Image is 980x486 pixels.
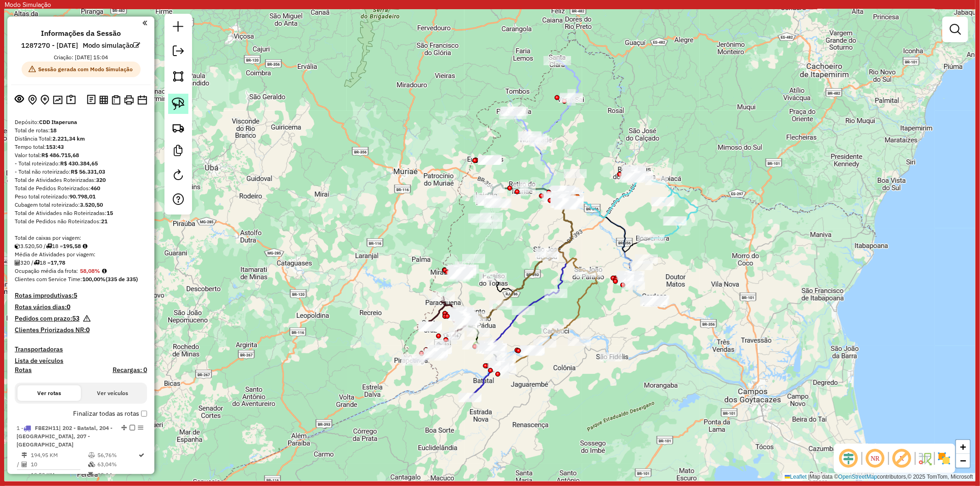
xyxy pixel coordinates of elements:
div: Atividade não roteirizada - PABULO MAZORQUE DE F [478,156,501,165]
div: Atividade não roteirizada - DEPOSITO PRIMOS [490,361,513,370]
div: Distância Total: [15,135,147,143]
td: 63,04% [97,460,138,469]
button: Centralizar mapa no depósito ou ponto de apoio [26,93,39,107]
button: Logs desbloquear sessão [85,93,97,107]
button: Visualizar relatório de Roteirização [97,93,110,106]
img: Selecionar atividades - polígono [172,70,185,83]
i: Total de Atividades [22,462,27,467]
h4: Rotas improdutivas: [15,292,147,300]
strong: 0 [86,326,90,334]
span: 1 - [17,424,113,448]
td: / [17,460,21,469]
strong: 53 [72,314,79,322]
strong: 3.520,50 [80,201,103,208]
span: Ocultar deslocamento [838,447,860,469]
i: Total de Atividades [15,260,20,266]
button: Otimizar todas as rotas [51,93,64,106]
span: | 202 - Batatal, 204 - [GEOGRAPHIC_DATA], 207 - [GEOGRAPHIC_DATA] [17,424,113,448]
strong: R$ 430.384,65 [60,160,98,167]
h4: Clientes Priorizados NR: [15,326,147,334]
strong: 90.798,01 [69,193,96,200]
em: Média calculada utilizando a maior ocupação (%Peso ou %Cubagem) de cada rota da sessão. Rotas cro... [102,268,107,274]
input: Finalizar todas as rotas [141,411,147,417]
em: Alterar sequência das rotas [121,425,127,430]
h4: Transportadoras [15,345,147,353]
h4: Rotas [15,366,32,374]
span: | [808,474,810,480]
button: Imprimir Rotas [122,93,136,107]
i: Meta Caixas/viagem: 193,60 Diferença: 1,98 [83,243,87,249]
strong: 0 [67,303,70,311]
div: Atividade não roteirizada - CAFE LANCHONETE BOX [553,194,576,203]
button: Visualizar Romaneio [110,93,122,107]
div: Atividade não roteirizada - BAR KLZ [468,214,491,223]
strong: (335 de 335) [106,276,138,283]
div: Total de caixas por viagem: [15,234,147,242]
i: Tempo total em rota [88,472,93,478]
strong: 5 [74,291,77,300]
h4: Recargas: 0 [113,366,147,374]
div: 320 / 18 = [15,259,147,267]
a: Criar modelo [169,141,187,162]
h4: Lista de veículos [15,357,147,365]
strong: R$ 486.715,68 [41,152,79,158]
div: Criação: [DATE] 15:04 [50,53,112,62]
h6: 1287270 - [DATE] [22,41,79,50]
a: Zoom in [956,440,970,454]
a: Criar rota [168,118,188,138]
i: Total de rotas [34,260,40,266]
button: Disponibilidade de veículos [136,93,149,107]
img: Criar rota [172,121,185,134]
div: Valor total: [15,151,147,159]
td: 08:14 [97,470,138,480]
a: Leaflet [785,474,807,480]
span: + [960,441,966,452]
a: Clique aqui para minimizar o painel [142,17,147,28]
div: Total de Pedidos não Roteirizados: [15,217,147,226]
div: Atividade não roteirizada - TRAILER DA VILA [635,254,658,264]
em: Alterar nome da sessão [134,42,141,49]
div: Atividade não roteirizada - ELI BEER [520,345,543,355]
a: Zoom out [956,454,970,468]
i: % de utilização da cubagem [88,462,95,467]
span: Ocupação média da frota: [15,267,78,274]
strong: 17,78 [51,259,65,266]
div: Atividade não roteirizada - J A DE ITAOCARA COME [521,346,544,355]
span: Ocultar NR [864,447,886,469]
span: − [960,455,966,466]
img: Fluxo de ruas [918,451,932,466]
span: FBE2H11 [35,424,59,431]
a: OpenStreetMap [838,474,878,480]
div: Map data © contributors,© 2025 TomTom, Microsoft [782,473,975,481]
strong: 460 [91,185,100,192]
button: Ver veículos [81,385,144,401]
div: Peso total roteirizado: [15,192,147,201]
td: 10 [30,460,88,469]
label: Finalizar todas as rotas [73,409,147,418]
div: - Total não roteirizado: [15,168,147,176]
h6: Modo simulação [83,41,141,50]
a: Exportar sessão [169,42,187,62]
button: Painel de Sugestão [64,93,78,107]
strong: 153:43 [46,143,64,150]
div: Atividade não roteirizada - 58.825.197 PRISCILA APARECIDA PEDROZA [478,156,501,165]
h4: Rotas vários dias: [15,303,147,311]
i: Distância Total [22,452,27,458]
em: Há pedidos NR próximo a expirar [83,315,91,326]
a: Nova sessão e pesquisa [169,17,187,38]
div: Total de Pedidos Roteirizados: [15,184,147,192]
div: Depósito: [15,118,147,126]
div: Atividade não roteirizada - LUIZ ANTONIO BARRETO [568,337,591,346]
div: Total de Atividades não Roteirizadas: [15,209,147,217]
a: Reroteirizar Sessão [169,166,187,186]
strong: 2.221,34 km [52,135,85,142]
div: Atividade não roteirizada - BAR PE DE PANO [564,169,587,178]
strong: 100,00% [82,276,106,283]
strong: R$ 56.331,03 [71,168,105,175]
td: 19,50 KM [30,470,88,480]
div: Média de Atividades por viagem: [15,250,147,259]
i: % de utilização do peso [88,452,95,458]
strong: 18 [50,127,57,134]
i: Total de rotas [46,243,52,249]
i: Cubagem total roteirizado [15,243,20,249]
